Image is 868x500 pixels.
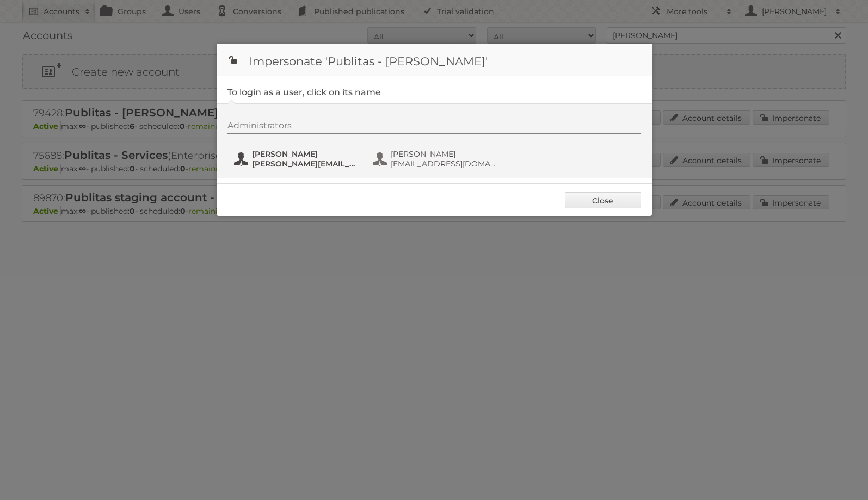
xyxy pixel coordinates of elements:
[252,149,358,159] span: [PERSON_NAME]
[227,87,381,97] legend: To login as a user, click on its name
[372,148,500,170] button: [PERSON_NAME] [EMAIL_ADDRESS][DOMAIN_NAME]
[233,148,361,170] button: [PERSON_NAME] [PERSON_NAME][EMAIL_ADDRESS][DOMAIN_NAME]
[391,149,496,159] span: [PERSON_NAME]
[227,120,641,134] div: Administrators
[565,192,641,208] a: Close
[252,159,358,169] span: [PERSON_NAME][EMAIL_ADDRESS][DOMAIN_NAME]
[217,44,652,76] h1: Impersonate 'Publitas - [PERSON_NAME]'
[391,159,496,169] span: [EMAIL_ADDRESS][DOMAIN_NAME]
